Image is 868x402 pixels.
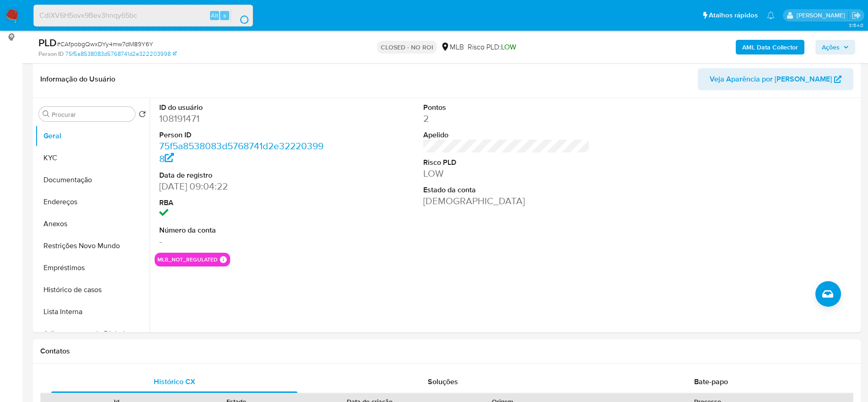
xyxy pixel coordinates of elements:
[35,279,150,301] button: Histórico de casos
[159,103,326,113] dt: ID do usuário
[159,180,326,193] dd: [DATE] 09:04:22
[468,42,516,52] span: Risco PLD:
[423,185,590,195] dt: Estado da conta
[428,376,458,387] span: Soluções
[501,42,516,52] span: LOW
[35,125,150,147] button: Geral
[710,68,832,90] span: Veja Aparência por [PERSON_NAME]
[35,323,150,345] button: Adiantamentos de Dinheiro
[797,11,848,20] p: eduardo.dutra@mercadolivre.com
[423,112,590,125] dd: 2
[159,235,326,248] dd: -
[822,40,840,54] span: Ações
[35,191,150,213] button: Endereços
[815,40,855,54] button: Ações
[159,130,326,140] dt: Person ID
[159,170,326,180] dt: Data de registro
[35,301,150,323] button: Lista Interna
[159,225,326,235] dt: Número da conta
[231,9,249,22] button: search-icon
[57,39,153,49] span: # CAfpobgQwxDYy4mw7dM89Y6Y
[742,40,798,54] b: AML Data Collector
[423,158,590,168] dt: Risco PLD
[35,147,150,169] button: KYC
[38,35,57,50] b: PLD
[38,50,64,58] b: Person ID
[35,235,150,257] button: Restrições Novo Mundo
[852,11,861,20] a: Sair
[43,110,50,118] button: Procurar
[52,110,131,119] input: Procurar
[157,258,218,261] button: mlb_not_regulated
[159,198,326,208] dt: RBA
[767,11,775,19] a: Notificações
[441,42,464,52] div: MLB
[223,11,226,20] span: s
[154,376,195,387] span: Histórico CX
[40,347,853,356] h1: Contatos
[34,10,253,22] input: Pesquise usuários ou casos...
[65,50,177,58] a: 75f5a8538083d5768741d2e322203998
[159,139,323,165] a: 75f5a8538083d5768741d2e322203998
[35,257,150,279] button: Empréstimos
[211,11,218,20] span: Alt
[849,22,863,29] span: 3.154.0
[694,376,728,387] span: Bate-papo
[698,68,853,90] button: Veja Aparência por [PERSON_NAME]
[423,130,590,140] dt: Apelido
[40,75,115,84] h1: Informação do Usuário
[35,169,150,191] button: Documentação
[423,167,590,180] dd: LOW
[159,112,326,125] dd: 108191471
[139,110,146,120] button: Retornar ao pedido padrão
[377,41,437,54] p: CLOSED - NO ROI
[423,195,590,207] dd: [DEMOGRAPHIC_DATA]
[709,11,758,20] span: Atalhos rápidos
[35,213,150,235] button: Anexos
[736,40,804,54] button: AML Data Collector
[423,103,590,113] dt: Pontos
